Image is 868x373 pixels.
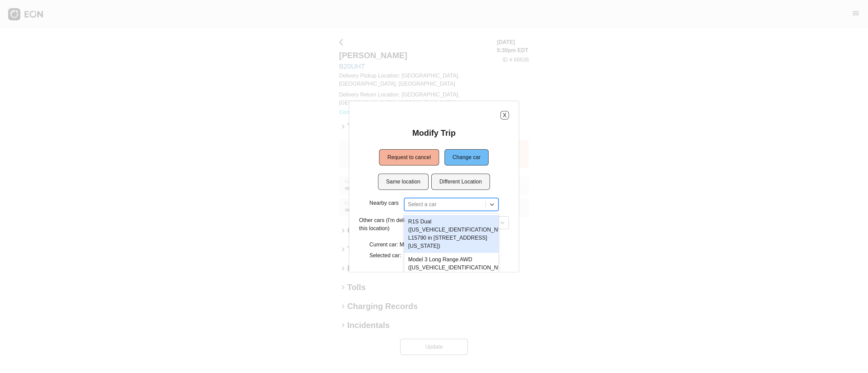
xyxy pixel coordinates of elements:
h2: Modify Trip [412,128,456,138]
p: Selected car: [370,251,499,260]
div: R1S Dual ([US_VEHICLE_IDENTIFICATION_NUMBER] L15790 in [STREET_ADDRESS][US_STATE]) [404,215,498,253]
button: Different Location [431,174,490,190]
button: Request to cancel [379,149,439,166]
div: Model 3 Long Range AWD ([US_VEHICLE_IDENTIFICATION_NUMBER] R62UGL in [STREET_ADDRESS][US_STATE]) [404,253,498,291]
p: Other cars (I'm delivering to this location) [359,216,430,233]
button: Same location [378,174,429,190]
p: Nearby cars [370,199,399,207]
p: Current car: Model Y Long Range (B20UHT in 10451) [370,241,499,249]
button: Change car [445,149,489,166]
button: X [500,111,509,119]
